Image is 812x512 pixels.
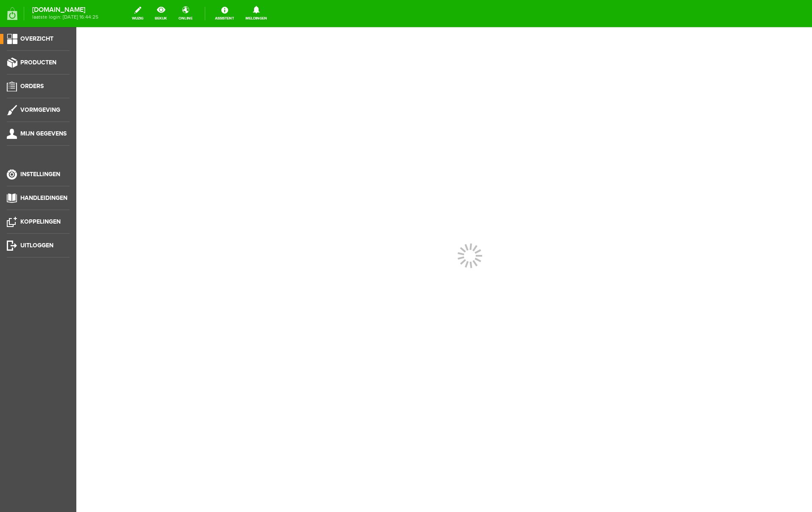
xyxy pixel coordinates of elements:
a: wijzig [127,4,148,23]
span: Overzicht [20,35,53,42]
span: Koppelingen [20,218,61,225]
a: bekijk [150,4,172,23]
span: Uitloggen [20,242,53,249]
span: Producten [20,59,56,66]
a: Meldingen [240,4,272,23]
span: Handleidingen [20,194,67,202]
span: laatste login: [DATE] 16:44:25 [32,15,98,19]
a: online [173,4,198,23]
a: Assistent [210,4,239,23]
span: Orders [20,83,44,90]
span: Instellingen [20,171,60,178]
span: Vormgeving [20,106,60,113]
strong: [DOMAIN_NAME] [32,8,98,12]
span: Mijn gegevens [20,130,67,137]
